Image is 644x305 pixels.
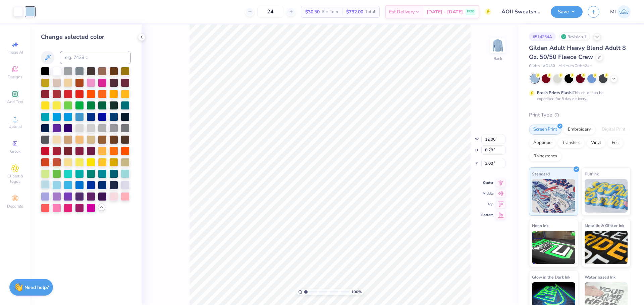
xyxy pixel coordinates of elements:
span: $732.00 [346,8,363,15]
span: Gildan [529,63,540,69]
span: Middle [481,191,493,196]
img: Standard [532,179,575,213]
span: MI [610,8,616,16]
a: MI [610,5,631,18]
span: Water based Ink [585,274,615,281]
strong: Fresh Prints Flash: [537,90,573,95]
input: Untitled Design [496,5,546,18]
strong: Need help? [24,284,49,291]
div: # 514254A [529,32,556,41]
img: Puff Ink [585,179,628,213]
span: Clipart & logos [3,173,27,184]
img: Neon Ink [532,231,575,264]
div: This color can be expedited for 5 day delivery. [537,90,620,102]
span: Glow in the Dark Ink [532,274,570,281]
img: Metallic & Glitter Ink [585,231,628,264]
button: Save [551,6,583,18]
div: Transfers [558,138,585,148]
span: 100 % [351,289,362,295]
div: Screen Print [529,125,561,135]
span: Puff Ink [585,170,599,177]
span: Gildan Adult Heavy Blend Adult 8 Oz. 50/50 Fleece Crew [529,44,626,61]
span: Image AI [7,50,23,55]
div: Applique [529,138,556,148]
span: Center [481,180,493,185]
img: Ma. Isabella Adad [618,5,631,18]
div: Revision 1 [559,32,590,41]
span: FREE [467,9,474,14]
span: Bottom [481,213,493,217]
span: Standard [532,170,550,177]
div: Change selected color [41,32,131,42]
span: Per Item [322,8,338,15]
span: Add Text [7,99,23,104]
div: Vinyl [587,138,605,148]
input: – – [257,6,283,18]
span: Minimum Order: 24 + [558,63,592,69]
div: Rhinestones [529,151,561,161]
div: Digital Print [597,125,630,135]
div: Embroidery [563,125,595,135]
span: Neon Ink [532,222,548,229]
div: Print Type [529,111,631,119]
input: e.g. 7428 c [60,51,131,64]
span: Decorate [7,204,23,209]
span: Total [365,8,375,15]
span: Top [481,202,493,207]
img: Back [491,39,504,52]
span: Upload [8,124,22,129]
div: Foil [607,138,623,148]
span: Metallic & Glitter Ink [585,222,624,229]
span: Greek [10,149,20,154]
span: Est. Delivery [389,8,415,15]
span: # G180 [543,63,555,69]
span: Designs [8,74,22,80]
span: [DATE] - [DATE] [427,8,463,15]
div: Back [493,56,502,62]
span: $30.50 [305,8,320,15]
